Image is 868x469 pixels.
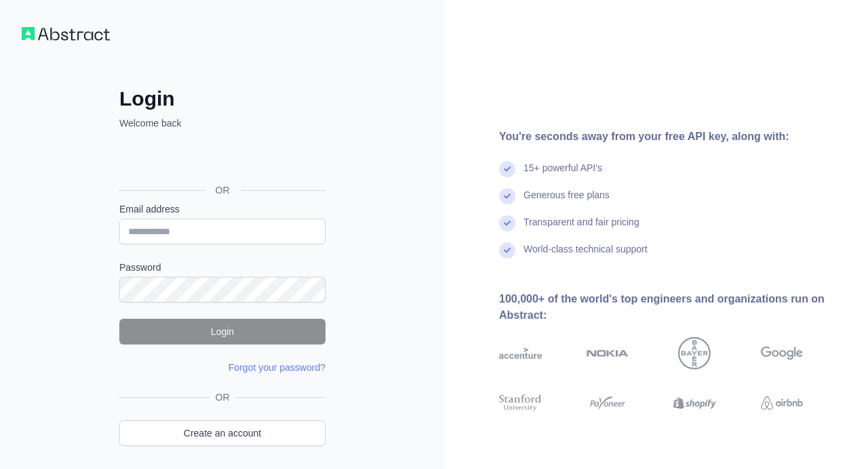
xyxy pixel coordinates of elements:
[119,145,323,175] div: Sign in with Google. Opens in new tab
[119,87,325,111] h2: Login
[678,337,711,370] img: bayer
[119,420,325,446] a: Create an account
[210,390,235,404] span: OR
[499,161,515,177] img: check mark
[22,27,110,41] img: Workflow
[524,188,610,215] div: Generous free plans
[205,183,241,197] span: OR
[524,161,602,188] div: 15+ powerful API's
[113,145,330,175] iframe: Sign in with Google Button
[499,129,846,145] div: You're seconds away from your free API key, along with:
[673,393,716,414] img: shopify
[524,242,648,269] div: World-class technical support
[761,337,804,370] img: google
[119,202,325,216] label: Email address
[499,291,846,323] div: 100,000+ of the world's top engineers and organizations run on Abstract:
[229,362,325,373] a: Forgot your password?
[587,393,629,414] img: payoneer
[119,319,325,344] button: Login
[119,116,325,130] p: Welcome back
[499,393,542,414] img: stanford university
[499,188,515,204] img: check mark
[587,337,629,370] img: nokia
[119,261,325,274] label: Password
[499,215,515,231] img: check mark
[761,393,804,414] img: airbnb
[499,242,515,259] img: check mark
[499,337,542,370] img: accenture
[524,215,639,242] div: Transparent and fair pricing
